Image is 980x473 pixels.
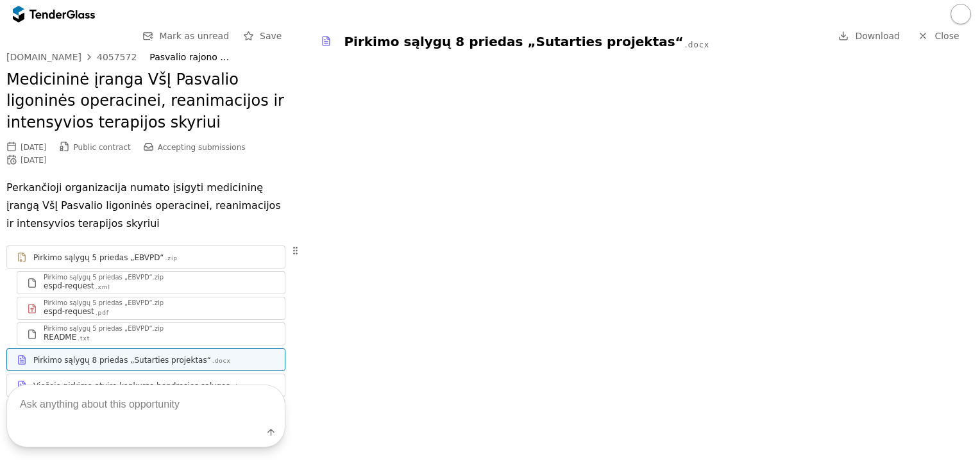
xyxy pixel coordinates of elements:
[344,33,683,51] div: Pirkimo sąlygų 8 priedas „Sutarties projektas“
[44,281,94,291] div: espd-request
[44,274,164,281] div: Pirkimo sąlygų 5 priedas „EBVPD“.zip
[33,253,164,263] div: Pirkimo sąlygų 5 priedas „EBVPD“
[6,348,285,371] a: Pirkimo sąlygų 8 priedas „Sutarties projektas“.docx
[149,52,272,63] div: Pasvalio rajono savivaldybės administracija
[855,31,900,41] span: Download
[21,156,47,165] div: [DATE]
[78,335,90,343] div: .txt
[159,31,229,41] span: Mark as unread
[165,254,178,263] div: .zip
[260,31,282,41] span: Save
[17,322,285,345] a: Pirkimo sąlygų 5 priedas „EBVPD“.zipREADME.txt
[96,283,110,292] div: .xml
[21,143,47,152] div: [DATE]
[17,297,285,320] a: Pirkimo sąlygų 5 priedas „EBVPD“.zipespd-request.pdf
[6,69,285,134] h2: Medicininė įranga VšĮ Pasvalio ligoninės operacinei, reanimacijos ir intensyvios terapijos skyriui
[44,332,76,342] div: README
[139,28,233,44] button: Mark as unread
[96,309,109,317] div: .pdf
[6,52,137,62] a: [DOMAIN_NAME]4057572
[6,179,285,233] p: Perkančioji organizacija numato įsigyti medicininę įrangą VšĮ Pasvalio ligoninės operacinei, rean...
[685,40,709,51] div: .docx
[17,271,285,294] a: Pirkimo sąlygų 5 priedas „EBVPD“.zipespd-request.xml
[74,143,131,152] span: Public contract
[33,355,211,365] div: Pirkimo sąlygų 8 priedas „Sutarties projektas“
[97,53,137,62] div: 4057572
[934,31,959,41] span: Close
[44,300,164,306] div: Pirkimo sąlygų 5 priedas „EBVPD“.zip
[44,326,164,332] div: Pirkimo sąlygų 5 priedas „EBVPD“.zip
[158,143,246,152] span: Accepting submissions
[910,28,967,44] a: Close
[834,28,904,44] a: Download
[239,28,285,44] button: Save
[6,53,81,62] div: [DOMAIN_NAME]
[44,306,94,317] div: espd-request
[6,245,285,269] a: Pirkimo sąlygų 5 priedas „EBVPD“.zip
[212,357,231,365] div: .docx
